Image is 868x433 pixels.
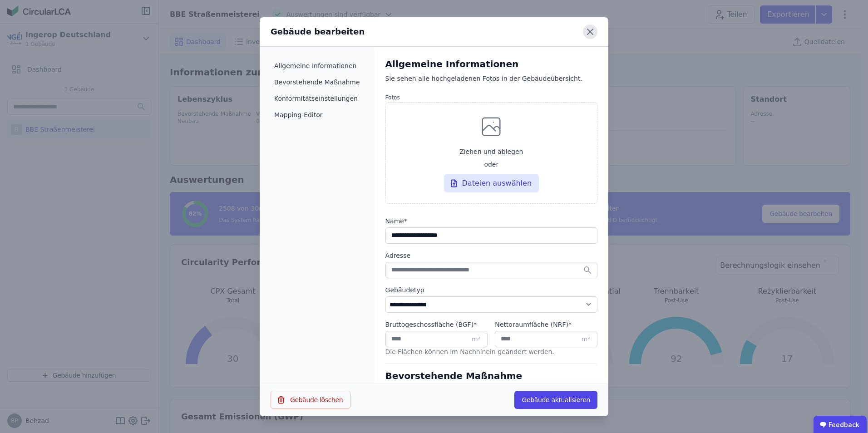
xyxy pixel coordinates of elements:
label: audits.requiredField [385,216,597,226]
li: Allgemeine Informationen [271,58,364,74]
label: Fotos [385,94,597,101]
span: m² [582,335,590,344]
div: Sie sehen alle hochgeladenen Fotos in der Gebäudeübersicht. [385,74,597,92]
div: Gebäude bearbeiten [271,25,365,38]
div: Bevorstehende Maßnahme [385,369,597,382]
span: m² [472,335,480,344]
li: Bevorstehende Maßnahme [271,74,364,90]
label: audits.requiredField [495,320,597,329]
label: audits.requiredField [385,320,488,329]
span: oder [484,160,498,169]
div: Allgemeine Informationen [385,58,597,70]
span: Ziehen und ablegen [459,147,523,156]
li: Konformitätseinstellungen [271,90,364,107]
li: Mapping-Editor [271,107,364,123]
label: Gebäudetyp [385,285,597,295]
label: Adresse [385,251,597,260]
div: Dateien auswählen [444,174,539,192]
div: Die Flächen können im Nachhinein geändert werden. [385,347,597,362]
